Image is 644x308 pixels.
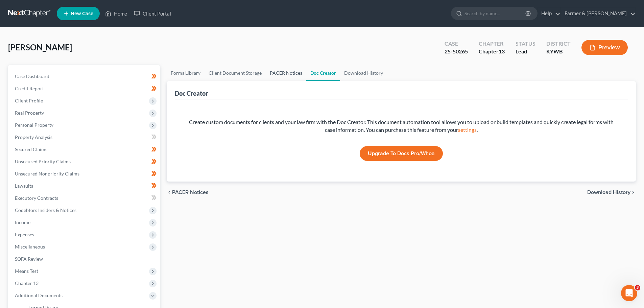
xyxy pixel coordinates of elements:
span: Lawsuits [15,183,33,189]
a: Lawsuits [9,180,160,192]
span: Means Test [15,268,38,274]
div: Chapter [479,48,505,55]
span: [PERSON_NAME] [8,42,72,52]
span: PACER Notices [172,190,209,195]
i: chevron_left [167,190,172,195]
button: Download History chevron_right [587,190,636,195]
div: 25-50265 [445,48,468,55]
div: District [546,40,571,48]
button: chevron_left PACER Notices [167,190,209,195]
a: Upgrade to Docs Pro/Whoa [360,146,443,161]
span: Miscellaneous [15,244,45,250]
a: Doc Creator [306,65,340,81]
a: SOFA Review [9,253,160,265]
span: 13 [499,48,505,54]
input: Search by name... [464,7,526,20]
a: Case Dashboard [9,70,160,82]
span: New Case [71,11,93,16]
a: Download History [340,65,387,81]
a: Unsecured Priority Claims [9,156,160,168]
a: Help [538,7,560,20]
span: Additional Documents [15,292,63,298]
a: Client Portal [130,7,174,20]
span: Secured Claims [15,146,47,152]
div: Chapter [479,40,505,48]
span: Chapter 13 [15,280,39,286]
span: Real Property [15,110,44,116]
a: Client Document Storage [205,65,266,81]
a: Unsecured Nonpriority Claims [9,168,160,180]
a: Forms Library [167,65,205,81]
span: Income [15,219,30,225]
span: Codebtors Insiders & Notices [15,207,76,213]
button: Preview [581,40,628,55]
a: Credit Report [9,82,160,95]
span: Unsecured Priority Claims [15,159,71,164]
span: Unsecured Nonpriority Claims [15,171,79,176]
a: Secured Claims [9,143,160,156]
span: Expenses [15,232,34,237]
div: Lead [516,48,535,55]
div: Status [516,40,535,48]
span: Client Profile [15,98,43,103]
span: Executory Contracts [15,195,58,201]
span: Credit Report [15,86,44,91]
a: settings [458,126,477,133]
span: Case Dashboard [15,73,49,79]
span: 3 [635,285,640,290]
div: KYWB [546,48,571,55]
div: Doc Creator [175,89,208,97]
span: SOFA Review [15,256,43,262]
span: Personal Property [15,122,53,128]
a: PACER Notices [266,65,306,81]
a: Farmer & [PERSON_NAME] [561,7,636,20]
iframe: Intercom live chat [621,285,637,301]
a: Home [102,7,130,20]
div: Case [445,40,468,48]
a: Executory Contracts [9,192,160,204]
i: chevron_right [630,190,636,195]
div: Create custom documents for clients and your law firm with the Doc Creator. This document automat... [186,118,617,134]
span: Download History [587,190,630,195]
span: Property Analysis [15,134,52,140]
a: Property Analysis [9,131,160,143]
